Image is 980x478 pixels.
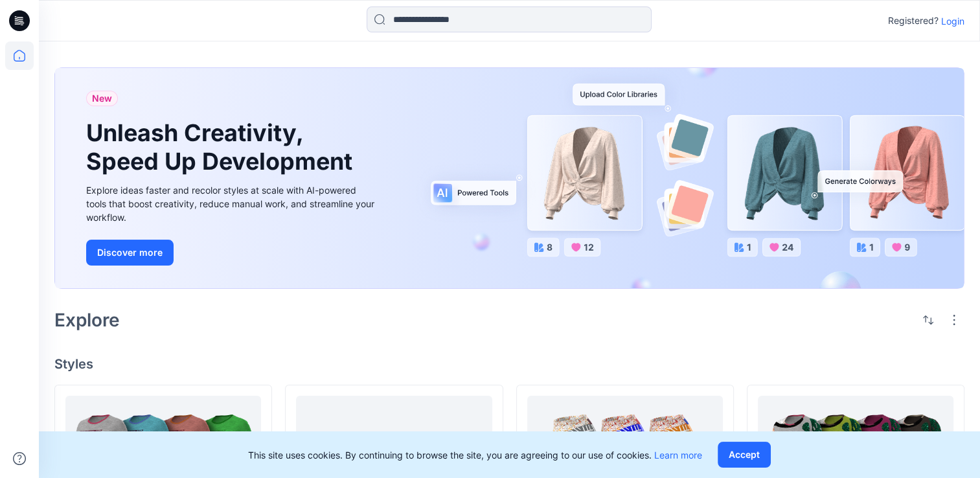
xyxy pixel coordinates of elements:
[86,183,378,224] div: Explore ideas faster and recolor styles at scale with AI-powered tools that boost creativity, red...
[654,450,702,461] a: Learn more
[718,442,771,468] button: Accept
[92,91,112,106] span: New
[86,240,174,266] button: Discover more
[54,310,120,330] h2: Explore
[86,119,358,175] h1: Unleash Creativity, Speed Up Development
[248,448,702,462] p: This site uses cookies. By continuing to browse the site, you are agreeing to our use of cookies.
[86,240,378,266] a: Discover more
[54,356,964,372] h4: Styles
[888,13,939,28] p: Registered?
[941,14,964,28] p: Login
